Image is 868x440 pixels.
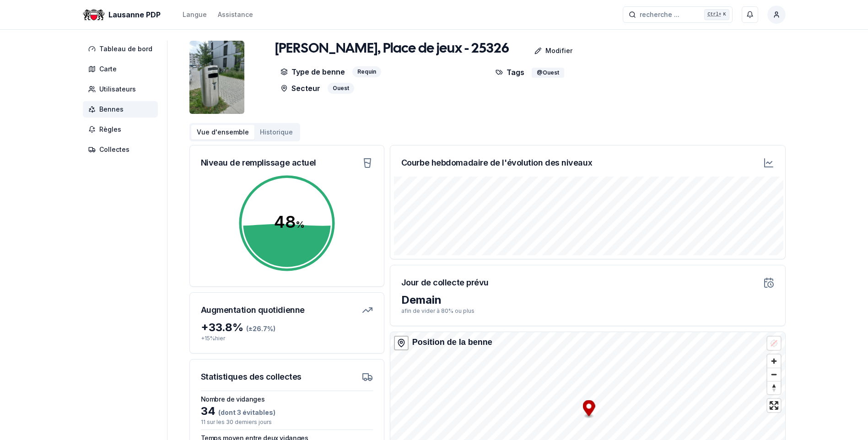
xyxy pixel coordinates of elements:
[218,9,253,20] a: Assistance
[496,66,524,78] p: Tags
[83,121,162,138] a: Règles
[201,335,373,342] p: + 15 % hier
[83,41,162,57] a: Tableau de bord
[280,83,320,94] p: Secteur
[246,325,275,333] span: (± 26.7 %)
[201,156,316,169] h3: Niveau de remplissage actuel
[328,83,354,94] div: Ouest
[401,293,774,307] div: Demain
[83,81,162,97] a: Utilisateurs
[83,9,164,20] a: Lausanne PDP
[216,408,275,416] span: (dont 3 évitables)
[767,354,781,368] button: Zoom in
[582,400,595,419] div: Map marker
[99,44,152,54] span: Tableau de bord
[401,156,592,169] h3: Courbe hebdomadaire de l'évolution des niveaux
[99,145,129,154] span: Collectes
[108,9,161,20] span: Lausanne PDP
[275,41,509,57] h1: [PERSON_NAME], Place de jeux - 25326
[201,404,373,419] div: 34
[183,9,207,20] button: Langue
[280,66,345,77] p: Type de benne
[201,370,302,383] h3: Statistiques des collectes
[767,381,781,394] span: Reset bearing to north
[401,276,489,289] h3: Jour de collecte prévu
[201,304,305,317] h3: Augmentation quotidienne
[99,85,136,94] span: Utilisateurs
[99,64,117,74] span: Carte
[83,61,162,77] a: Carte
[767,368,781,381] span: Zoom out
[623,6,733,23] button: recherche ...Ctrl+K
[767,399,781,412] button: Enter fullscreen
[254,125,298,140] button: Historique
[412,336,492,349] div: Position de la benne
[545,46,572,55] p: Modifier
[767,337,781,350] button: Location not available
[201,395,373,404] h3: Nombre de vidanges
[767,368,781,381] button: Zoom out
[99,125,121,134] span: Règles
[767,381,781,394] button: Reset bearing to north
[509,42,580,60] a: Modifier
[191,125,254,140] button: Vue d'ensemble
[99,105,124,114] span: Bennes
[189,41,244,114] img: bin Image
[201,320,373,335] div: + 33.8 %
[401,307,774,315] p: afin de vider à 80% ou plus
[83,4,105,26] img: Lausanne PDP Logo
[532,68,564,78] div: @Ouest
[83,101,162,118] a: Bennes
[640,10,679,19] span: recherche ...
[183,10,207,19] div: Langue
[352,66,381,77] div: Requin
[83,141,162,158] a: Collectes
[201,419,373,426] p: 11 sur les 30 derniers jours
